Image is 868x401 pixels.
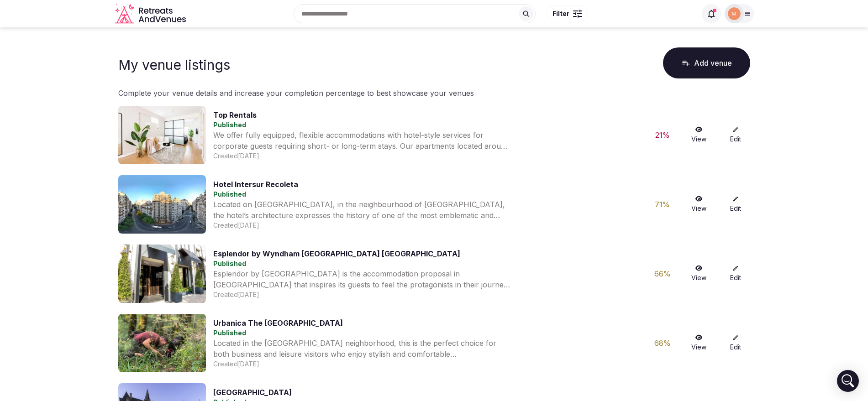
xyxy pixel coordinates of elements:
[213,190,246,198] span: Published
[213,249,460,258] a: Esplendor by Wyndham [GEOGRAPHIC_DATA] [GEOGRAPHIC_DATA]
[213,338,510,359] div: Located in the [GEOGRAPHIC_DATA] neighborhood, this is the perfect choice for both business and l...
[118,57,230,73] h1: My venue listings
[213,199,510,221] div: Located on [GEOGRAPHIC_DATA], in the neighbourhood of [GEOGRAPHIC_DATA], the hotel’s architecture...
[118,106,206,164] img: Venue cover photo for Top Rentals
[663,47,750,78] button: Add venue
[648,199,677,210] div: 71 %
[684,265,714,282] a: View
[213,318,343,328] a: Urbanica The [GEOGRAPHIC_DATA]
[213,221,641,230] div: Created [DATE]
[213,388,292,397] a: [GEOGRAPHIC_DATA]
[118,245,206,303] img: Venue cover photo for Esplendor by Wyndham Buenos Aires Plaza Francia
[648,130,677,141] div: 21 %
[118,314,206,372] img: Venue cover photo for Urbanica The Libertador Hotel
[837,370,859,392] div: Open Intercom Messenger
[213,268,510,290] div: Esplendor by [GEOGRAPHIC_DATA] is the accommodation proposal in [GEOGRAPHIC_DATA] that inspires i...
[213,121,246,129] span: Published
[721,196,750,213] a: Edit
[213,359,641,369] div: Created [DATE]
[213,180,298,189] a: Hotel Intersur Recoleta
[213,130,510,151] div: We offer fully equipped, flexible accommodations with hotel-style services for corporate guests r...
[648,268,677,279] div: 66 %
[213,329,246,337] span: Published
[648,338,677,349] div: 68 %
[118,175,206,234] img: Venue cover photo for Hotel Intersur Recoleta
[721,334,750,352] a: Edit
[115,4,188,24] a: Visit the homepage
[213,260,246,267] span: Published
[728,7,741,20] img: marina
[213,290,641,299] div: Created [DATE]
[118,88,750,99] p: Complete your venue details and increase your completion percentage to best showcase your venues
[213,110,257,120] a: Top Rentals
[552,9,569,18] span: Filter
[684,334,714,352] a: View
[721,126,750,144] a: Edit
[684,126,714,144] a: View
[213,151,641,161] div: Created [DATE]
[721,265,750,282] a: Edit
[115,4,188,24] svg: Retreats and Venues company logo
[547,5,588,22] button: Filter
[684,196,714,213] a: View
